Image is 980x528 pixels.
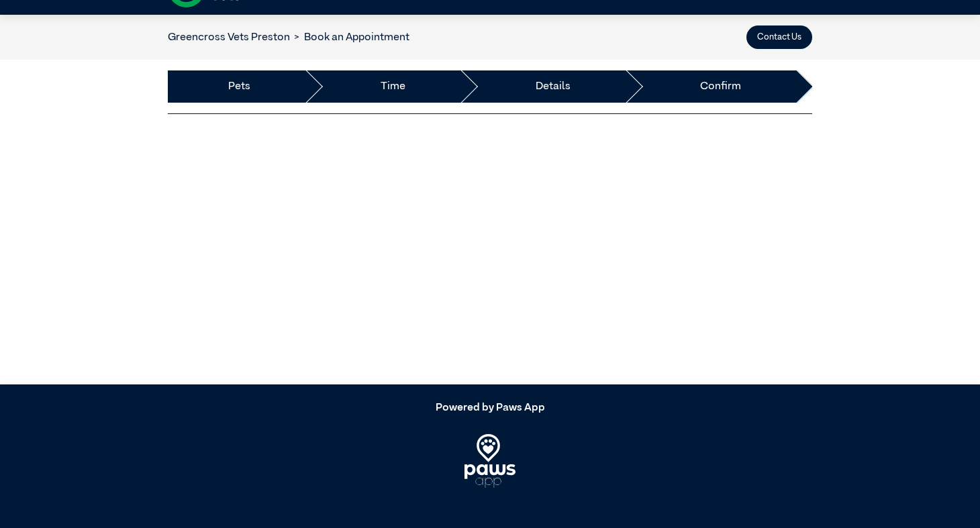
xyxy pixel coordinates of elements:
[536,78,571,95] a: Details
[228,78,250,95] a: Pets
[168,30,409,46] nav: breadcrumb
[290,30,409,46] li: Book an Appointment
[381,78,405,95] a: Time
[168,32,290,43] a: Greencross Vets Preston
[168,402,812,415] h5: Powered by Paws App
[464,434,516,488] img: PawsApp
[700,78,741,95] a: Confirm
[746,25,812,49] button: Contact Us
